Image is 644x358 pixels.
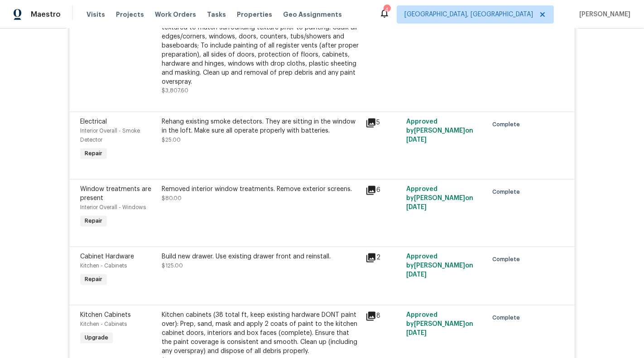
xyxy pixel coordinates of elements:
[406,330,427,337] span: [DATE]
[207,11,226,18] span: Tasks
[365,253,401,263] div: 2
[80,205,146,210] span: Interior Overall - Windows
[162,118,360,136] div: Rehang existing smoke detectors. They are sitting in the window in the loft. Make sure all operat...
[492,188,524,197] span: Complete
[406,186,473,211] span: Approved by [PERSON_NAME] on
[87,10,105,19] span: Visits
[406,205,427,211] span: [DATE]
[365,118,401,129] div: 5
[492,255,524,264] span: Complete
[406,137,427,143] span: [DATE]
[80,186,151,202] span: Window treatments are present
[80,129,140,143] span: Interior Overall - Smoke Detector
[80,312,131,319] span: Kitchen Cabinets
[365,185,401,196] div: 6
[81,334,112,343] span: Upgrade
[162,311,360,356] div: Kitchen cabinets (38 total ft, keep existing hardware DONT paint over): Prep, sand, mask and appl...
[81,217,106,226] span: Repair
[162,88,188,94] span: $3,807.60
[162,138,181,143] span: $25.00
[365,311,401,322] div: 8
[404,10,533,19] span: [GEOGRAPHIC_DATA], [GEOGRAPHIC_DATA]
[237,10,272,19] span: Properties
[162,263,183,269] span: $125.00
[384,5,390,14] div: 4
[406,119,473,143] span: Approved by [PERSON_NAME] on
[80,263,127,269] span: Kitchen - Cabinets
[31,10,61,19] span: Maestro
[80,119,107,125] span: Electrical
[81,149,106,158] span: Repair
[492,314,524,323] span: Complete
[406,254,473,278] span: Approved by [PERSON_NAME] on
[162,196,182,201] span: $80.00
[80,254,134,260] span: Cabinet Hardware
[283,10,342,19] span: Geo Assignments
[406,312,473,337] span: Approved by [PERSON_NAME] on
[162,253,360,262] div: Build new drawer. Use existing drawer front and reinstall.
[492,120,524,129] span: Complete
[80,322,127,327] span: Kitchen - Cabinets
[162,185,360,194] div: Removed interior window treatments. Remove exterior screens.
[81,275,106,284] span: Repair
[155,10,196,19] span: Work Orders
[576,10,630,19] span: [PERSON_NAME]
[406,272,427,278] span: [DATE]
[116,10,144,19] span: Projects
